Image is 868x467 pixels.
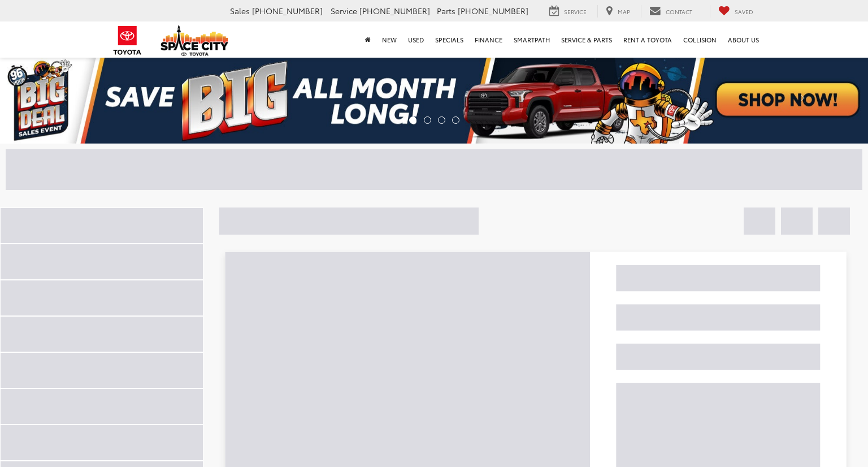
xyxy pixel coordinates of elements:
a: Service & Parts [555,21,618,58]
a: SmartPath [508,21,555,58]
img: Toyota [106,22,149,59]
a: Map [597,5,639,18]
a: Finance [469,21,508,58]
span: Service [564,7,587,16]
a: About Us [722,21,765,58]
a: My Saved Vehicles [710,5,762,18]
a: Home [359,21,376,58]
span: Sales [230,5,250,16]
a: Service [541,5,595,18]
span: [PHONE_NUMBER] [458,5,528,16]
img: Space City Toyota [160,25,228,56]
a: New [376,21,402,58]
span: Map [618,7,630,16]
span: Service [331,5,357,16]
a: Used [402,21,429,58]
span: [PHONE_NUMBER] [359,5,430,16]
span: [PHONE_NUMBER] [252,5,323,16]
span: Saved [735,7,753,16]
a: Collision [678,21,722,58]
span: Contact [666,7,692,16]
a: Specials [429,21,469,58]
a: Contact [641,5,701,18]
span: Parts [437,5,455,16]
a: Rent a Toyota [618,21,678,58]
